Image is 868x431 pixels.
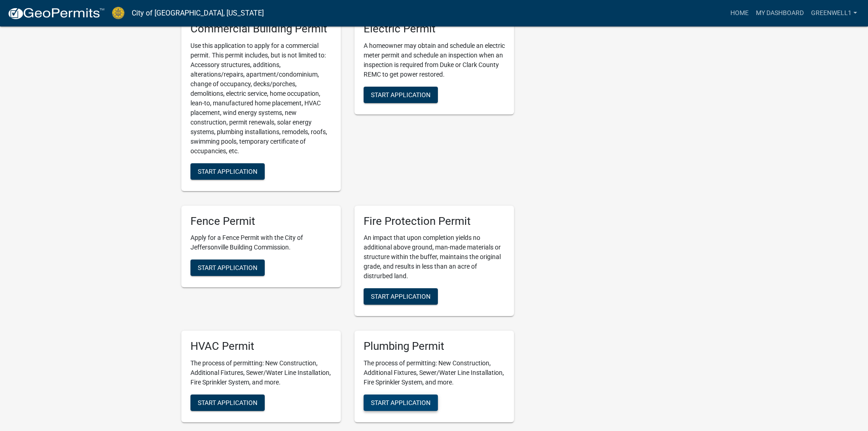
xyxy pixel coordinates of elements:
[371,293,431,300] span: Start Application
[364,288,438,305] button: Start Application
[364,233,505,281] p: An impact that upon completion yields no additional above ground, man-made materials or structure...
[190,340,332,353] h5: HVAC Permit
[190,260,265,276] button: Start Application
[198,399,257,406] span: Start Application
[198,264,257,271] span: Start Application
[364,41,505,79] p: A homeowner may obtain and schedule an electric meter permit and schedule an inspection when an i...
[190,41,332,156] p: Use this application to apply for a commercial permit. This permit includes, but is not limited t...
[190,22,332,36] h5: Commercial Building Permit
[190,358,332,387] p: The process of permitting: New Construction, Additional Fixtures, Sewer/Water Line Installation, ...
[112,7,124,19] img: City of Jeffersonville, Indiana
[371,91,431,98] span: Start Application
[364,358,505,387] p: The process of permitting: New Construction, Additional Fixtures, Sewer/Water Line Installation, ...
[190,215,332,228] h5: Fence Permit
[364,340,505,353] h5: Plumbing Permit
[752,5,807,22] a: My Dashboard
[190,163,265,180] button: Start Application
[132,5,264,21] a: City of [GEOGRAPHIC_DATA], [US_STATE]
[807,5,861,22] a: Greenwell1
[727,5,752,22] a: Home
[371,399,431,406] span: Start Application
[364,395,438,411] button: Start Application
[364,87,438,103] button: Start Application
[190,233,332,252] p: Apply for a Fence Permit with the City of Jeffersonville Building Commission.
[364,215,505,228] h5: Fire Protection Permit
[198,167,257,175] span: Start Application
[190,395,265,411] button: Start Application
[364,22,505,36] h5: Electric Permit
